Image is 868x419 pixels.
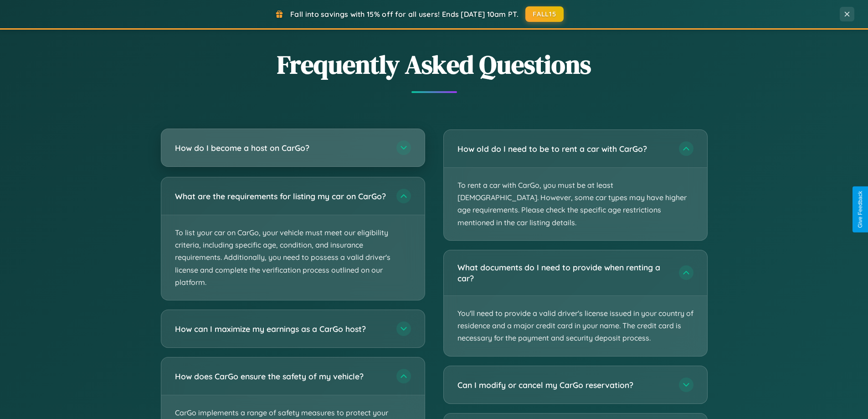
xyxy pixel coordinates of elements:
p: To list your car on CarGo, your vehicle must meet our eligibility criteria, including specific ag... [161,215,425,300]
h3: How can I maximize my earnings as a CarGo host? [175,323,387,335]
p: To rent a car with CarGo, you must be at least [DEMOGRAPHIC_DATA]. However, some car types may ha... [444,168,707,240]
h3: How do I become a host on CarGo? [175,142,387,154]
span: Fall into savings with 15% off for all users! Ends [DATE] 10am PT. [290,10,519,19]
div: Give Feedback [857,191,863,228]
h3: Can I modify or cancel my CarGo reservation? [457,379,670,390]
h3: How old do I need to be to rent a car with CarGo? [457,143,670,155]
h2: Frequently Asked Questions [161,47,708,82]
h3: What documents do I need to provide when renting a car? [457,262,670,284]
h3: How does CarGo ensure the safety of my vehicle? [175,371,387,382]
p: You'll need to provide a valid driver's license issued in your country of residence and a major c... [444,296,707,356]
button: FALL15 [525,6,564,22]
h3: What are the requirements for listing my car on CarGo? [175,191,387,202]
